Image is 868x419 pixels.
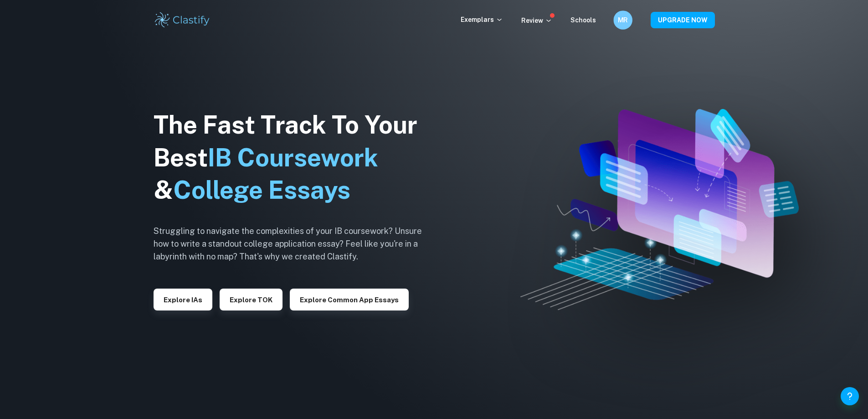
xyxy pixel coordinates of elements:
h1: The Fast Track To Your Best & [154,109,436,207]
a: Explore TOK [220,295,282,304]
button: Explore Common App essays [290,289,409,310]
img: Clastify hero [520,109,798,310]
button: MR [613,10,632,30]
span: IB Coursework [208,143,378,172]
img: Clastify logo [154,11,211,29]
h6: Struggling to navigate the complexities of your IB coursework? Unsure how to write a standout col... [154,225,436,263]
p: Exemplars [461,15,503,25]
h6: MR [617,15,628,26]
button: Explore TOK [220,289,282,310]
p: Review [521,16,552,26]
a: Explore Common App essays [290,295,409,304]
span: College Essays [173,176,350,204]
button: UPGRADE NOW [651,12,715,28]
button: Help and Feedback [841,387,859,405]
a: Explore IAs [154,295,212,304]
button: Explore IAs [154,289,212,310]
a: Schools [570,16,596,24]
